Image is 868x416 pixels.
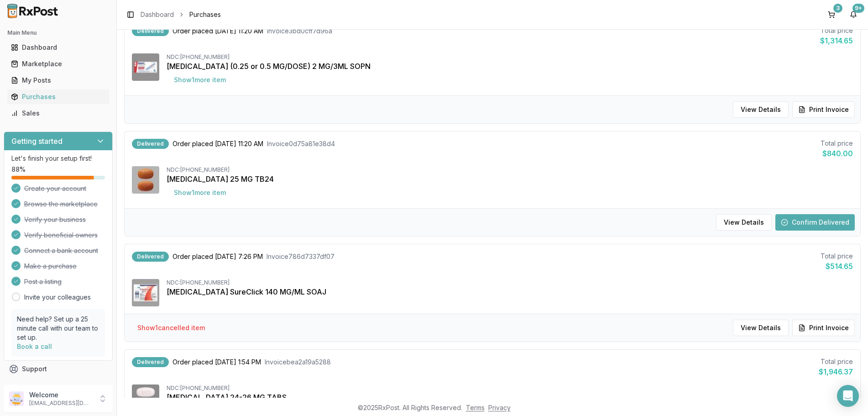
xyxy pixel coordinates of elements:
img: User avatar [9,391,24,406]
div: $840.00 [821,148,853,159]
div: [MEDICAL_DATA] SureClick 140 MG/ML SOAJ [167,286,853,297]
div: Delivered [132,139,169,149]
div: 3 [833,4,842,13]
span: Post a listing [24,277,62,286]
div: NDC: [PHONE_NUMBER] [167,166,853,174]
button: View Details [716,214,772,231]
img: Myrbetriq 25 MG TB24 [132,166,159,194]
button: Purchases [4,90,113,104]
span: Order placed [DATE] 1:54 PM [173,358,261,367]
button: Show1more item [167,72,233,88]
div: $1,946.37 [819,366,853,377]
div: Total price [821,139,853,148]
div: Total price [821,252,853,261]
div: $514.65 [821,261,853,272]
div: [MEDICAL_DATA] 25 MG TB24 [167,174,853,184]
button: Feedback [4,377,113,394]
div: Dashboard [11,43,105,52]
p: [EMAIL_ADDRESS][DOMAIN_NAME] [29,400,93,407]
a: Book a call [17,342,52,350]
p: Let's finish your setup first! [11,154,105,163]
span: Make a purchase [24,262,77,271]
button: Confirm Delivered [775,214,855,231]
a: My Posts [7,72,109,89]
a: Invite your colleagues [24,293,91,302]
button: Marketplace [4,57,113,71]
div: 9+ [852,4,864,13]
a: Purchases [7,89,109,105]
button: Dashboard [4,40,113,55]
span: Invoice 0d75a81e38d4 [267,139,335,148]
span: Connect a bank account [24,246,98,255]
a: Dashboard [141,10,174,19]
button: Sales [4,106,113,121]
div: Total price [820,26,853,35]
span: Feedback [22,381,53,390]
img: Entresto 24-26 MG TABS [132,384,159,412]
nav: breadcrumb [141,10,221,19]
button: Print Invoice [792,320,855,336]
img: RxPost Logo [4,4,62,18]
div: Sales [11,109,105,118]
span: Invoice 786d7337df07 [267,252,335,261]
button: Show1more item [167,184,233,201]
h3: Getting started [11,136,63,147]
div: Total price [819,357,853,366]
div: Purchases [11,92,105,101]
div: Marketplace [11,59,105,68]
button: View Details [733,320,789,336]
span: Order placed [DATE] 11:20 AM [173,139,263,148]
span: 88 % [11,165,26,174]
span: Browse the marketplace [24,200,98,209]
button: View Details [733,101,789,118]
span: Invoice bea2a19a5288 [265,358,331,367]
div: Delivered [132,357,169,367]
img: Repatha SureClick 140 MG/ML SOAJ [132,279,159,306]
button: 3 [824,7,839,22]
button: My Posts [4,73,113,88]
div: Delivered [132,26,169,36]
span: Verify beneficial owners [24,231,98,240]
div: NDC: [PHONE_NUMBER] [167,279,853,286]
div: $1,314.65 [820,35,853,46]
p: Welcome [29,390,93,400]
img: Ozempic (0.25 or 0.5 MG/DOSE) 2 MG/3ML SOPN [132,53,159,81]
button: Show1cancelled item [130,320,212,336]
div: NDC: [PHONE_NUMBER] [167,53,853,61]
div: Open Intercom Messenger [837,385,859,407]
span: Verify your business [24,215,86,224]
button: Print Invoice [792,101,855,118]
span: Invoice 3bd0cff7d96a [267,26,332,36]
span: Purchases [189,10,221,19]
a: Privacy [488,404,511,411]
h2: Main Menu [7,29,109,37]
a: Terms [466,404,485,411]
a: Dashboard [7,39,109,56]
a: Sales [7,105,109,121]
button: 9+ [846,7,861,22]
div: My Posts [11,76,105,85]
div: [MEDICAL_DATA] 24-26 MG TABS [167,392,853,403]
a: Marketplace [7,56,109,72]
p: Need help? Set up a 25 minute call with our team to set up. [17,315,99,342]
div: [MEDICAL_DATA] (0.25 or 0.5 MG/DOSE) 2 MG/3ML SOPN [167,61,853,72]
div: Delivered [132,252,169,262]
span: Order placed [DATE] 7:26 PM [173,252,263,261]
span: Create your account [24,184,86,193]
button: Support [4,361,113,377]
span: Order placed [DATE] 11:20 AM [173,26,263,36]
div: NDC: [PHONE_NUMBER] [167,384,853,392]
